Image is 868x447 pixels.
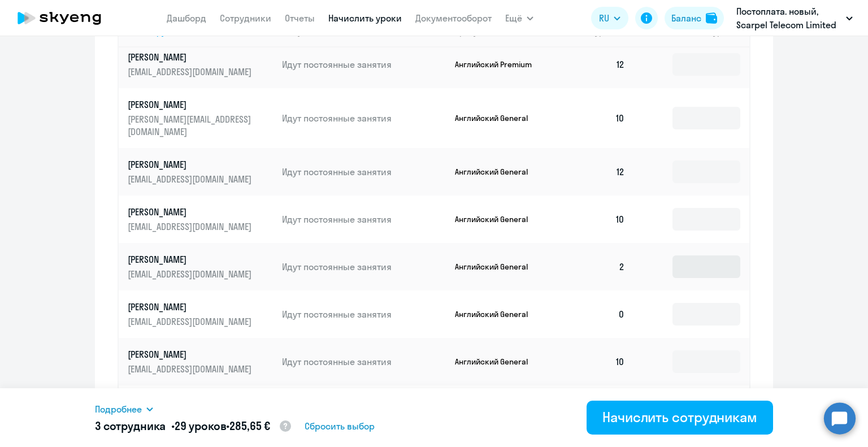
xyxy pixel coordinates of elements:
a: Документооборот [415,12,492,24]
p: Английский General [455,167,540,177]
button: Балансbalance [665,7,724,29]
td: 12 [555,148,634,196]
p: Идут постоянные занятия [282,261,446,273]
p: [PERSON_NAME] [128,301,254,313]
p: Идут постоянные занятия [282,112,446,124]
p: Идут постоянные занятия [282,166,446,178]
a: Начислить уроки [328,12,402,24]
div: Имя сотрудника [128,27,273,37]
span: Ещё [505,11,522,25]
img: balance [706,12,717,24]
a: Дашборд [167,12,206,24]
a: [PERSON_NAME][EMAIL_ADDRESS][DOMAIN_NAME] [128,348,273,375]
div: Начислить сотрудникам [602,408,757,426]
p: Идут постоянные занятия [282,58,446,71]
td: 2 [555,243,634,290]
td: 0 [555,290,634,338]
p: Английский General [455,357,540,367]
a: [PERSON_NAME][EMAIL_ADDRESS][DOMAIN_NAME] [128,253,273,280]
a: Отчеты [285,12,315,24]
button: Начислить сотрудникам [587,401,773,435]
button: RU [591,7,628,29]
p: [EMAIL_ADDRESS][DOMAIN_NAME] [128,66,254,78]
button: Постоплата. новый, Scarpel Telecom Limited [731,5,858,32]
div: Баланс [671,11,701,25]
span: RU [599,11,609,25]
td: 12 [555,385,634,433]
p: Английский General [455,113,540,123]
td: 10 [555,88,634,148]
p: [EMAIL_ADDRESS][DOMAIN_NAME] [128,268,254,280]
a: [PERSON_NAME][EMAIL_ADDRESS][DOMAIN_NAME] [128,301,273,328]
td: 12 [555,41,634,88]
p: [PERSON_NAME] [128,253,254,266]
p: [EMAIL_ADDRESS][DOMAIN_NAME] [128,220,254,233]
span: Подробнее [95,402,142,416]
p: Идут постоянные занятия [282,355,446,368]
td: 10 [555,196,634,243]
p: Идут постоянные занятия [282,308,446,320]
p: [PERSON_NAME] [128,51,254,63]
td: 10 [555,338,634,385]
span: 285,65 € [229,419,270,433]
p: [PERSON_NAME] [128,206,254,218]
p: [EMAIL_ADDRESS][DOMAIN_NAME] [128,363,254,375]
p: [EMAIL_ADDRESS][DOMAIN_NAME] [128,173,254,185]
p: [PERSON_NAME] [128,158,254,171]
p: [PERSON_NAME][EMAIL_ADDRESS][DOMAIN_NAME] [128,113,254,138]
p: Английский General [455,262,540,272]
p: Английский General [455,309,540,319]
p: [PERSON_NAME] [128,98,254,111]
a: Сотрудники [220,12,271,24]
p: Идут постоянные занятия [282,213,446,225]
a: [PERSON_NAME][EMAIL_ADDRESS][DOMAIN_NAME] [128,51,273,78]
button: Ещё [505,7,533,29]
p: Английский Premium [455,59,540,70]
a: [PERSON_NAME][EMAIL_ADDRESS][DOMAIN_NAME] [128,206,273,233]
span: 29 уроков [175,419,227,433]
p: [PERSON_NAME] [128,348,254,361]
a: [PERSON_NAME][PERSON_NAME][EMAIL_ADDRESS][DOMAIN_NAME] [128,98,273,138]
h5: 3 сотрудника • • [95,418,292,435]
a: [PERSON_NAME][EMAIL_ADDRESS][DOMAIN_NAME] [128,158,273,185]
span: Сбросить выбор [305,419,375,433]
p: Английский General [455,214,540,224]
p: [EMAIL_ADDRESS][DOMAIN_NAME] [128,315,254,328]
p: Постоплата. новый, Scarpel Telecom Limited [736,5,841,32]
